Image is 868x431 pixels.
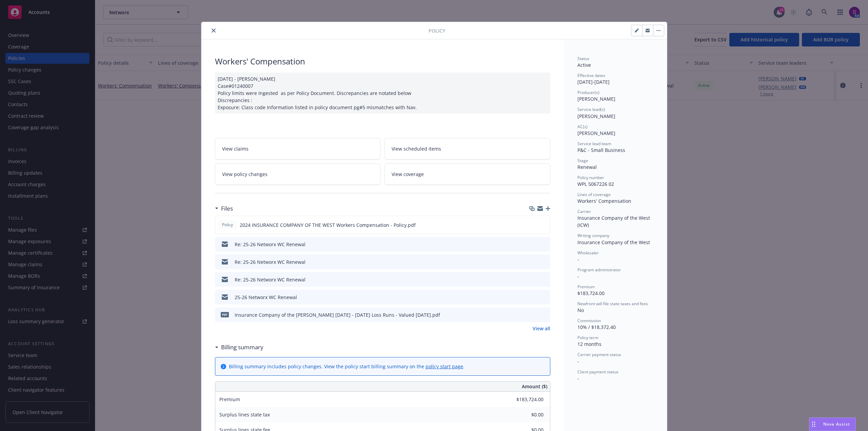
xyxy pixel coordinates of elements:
[384,163,550,185] a: View coverage
[219,411,270,418] span: Surplus lines state tax
[577,307,584,313] span: No
[577,181,614,187] span: WPL 5067226 02
[577,158,588,163] span: Stage
[222,145,249,152] span: View claims
[229,363,465,370] div: Billing summary includes policy changes. View the policy start billing summary on the .
[531,276,536,283] button: download file
[577,113,615,119] span: [PERSON_NAME]
[533,325,550,332] a: View all
[577,301,648,307] span: Newfront will file state taxes and fees
[577,147,625,153] span: P&C - Small Business
[392,171,424,178] span: View coverage
[504,410,548,420] input: 0.00
[577,352,621,357] span: Carrier payment status
[577,73,653,85] div: [DATE] - [DATE]
[577,335,598,340] span: Policy term
[577,324,616,330] span: 10% / $18,372.40
[577,124,588,130] span: AC(s)
[235,241,305,248] div: Re: 25-26 Networx WC Renewal
[221,204,233,213] h3: Files
[541,258,548,266] button: preview file
[426,363,463,370] a: policy start page
[809,417,856,431] button: Nova Assist
[530,221,536,229] button: download file
[531,294,536,301] button: download file
[392,145,441,152] span: View scheduled items
[384,138,550,159] a: View scheduled items
[221,343,263,352] h3: Billing summary
[215,56,550,67] div: Workers' Compensation
[235,311,440,318] div: Insurance Company of the [PERSON_NAME] [DATE] - [DATE] Loss Runs - Valued [DATE].pdf
[577,209,591,214] span: Carrier
[577,358,579,365] span: -
[577,284,595,290] span: Premium
[577,62,591,68] span: Active
[215,204,233,213] div: Files
[541,294,548,301] button: preview file
[210,26,218,35] button: close
[823,421,850,427] span: Nova Assist
[577,73,605,78] span: Effective dates
[577,175,604,180] span: Policy number
[504,394,548,405] input: 0.00
[235,258,305,266] div: Re: 25-26 Networx WC Renewal
[221,222,234,228] span: Policy
[577,96,615,102] span: [PERSON_NAME]
[541,221,547,229] button: preview file
[215,163,381,185] a: View policy changes
[240,221,416,229] span: 2024 INSURANCE COMPANY OF THE WEST Workers Compensation - Policy.pdf
[235,276,305,283] div: Re: 25-26 Networx WC Renewal
[577,215,651,228] span: Insurance Company of the West (ICW)
[541,276,548,283] button: preview file
[577,369,618,375] span: Client payment status
[577,198,631,204] span: Workers' Compensation
[577,56,589,61] span: Status
[577,192,611,197] span: Lines of coverage
[531,311,536,318] button: download file
[809,418,818,431] div: Drag to move
[577,239,650,246] span: Insurance Company of the West
[577,267,621,273] span: Program administrator
[215,138,381,159] a: View claims
[215,73,550,114] div: [DATE] - [PERSON_NAME] Case#01240007 Policy limits were Ingested as per Policy Document. Discrepa...
[215,343,263,352] div: Billing summary
[221,312,229,317] span: pdf
[577,341,601,347] span: 12 months
[522,383,547,390] span: Amount ($)
[577,290,605,296] span: $183,724.00
[577,130,615,136] span: [PERSON_NAME]
[222,171,268,178] span: View policy changes
[577,90,599,95] span: Producer(s)
[577,106,605,112] span: Service lead(s)
[577,375,579,381] span: -
[531,241,536,248] button: download file
[577,256,579,262] span: -
[219,396,240,403] span: Premium
[577,273,579,279] span: -
[541,311,548,318] button: preview file
[541,241,548,248] button: preview file
[577,233,609,238] span: Writing company
[577,164,597,170] span: Renewal
[235,294,297,301] div: 25-26 Networx WC Renewal
[531,258,536,266] button: download file
[577,250,599,256] span: Wholesaler
[429,27,445,34] span: Policy
[577,141,611,146] span: Service lead team
[577,318,601,324] span: Commission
